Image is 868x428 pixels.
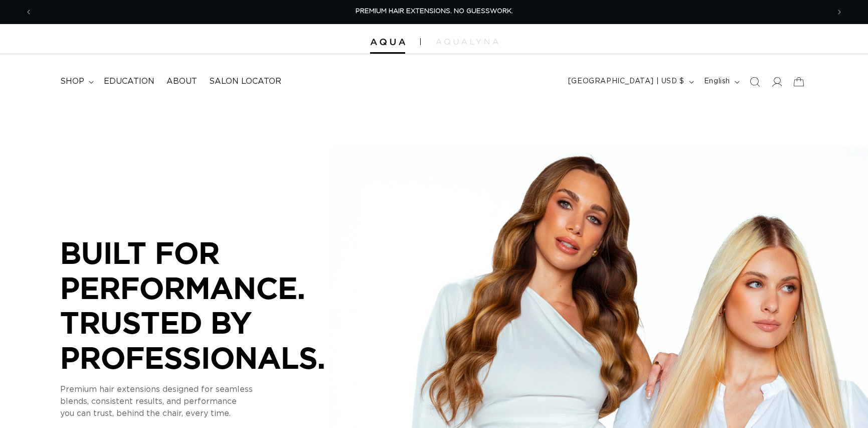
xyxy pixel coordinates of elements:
[18,3,40,22] button: Previous announcement
[436,39,498,45] img: aqualyna.com
[704,76,730,87] span: English
[698,72,744,91] button: English
[562,72,698,91] button: [GEOGRAPHIC_DATA] | USD $
[356,8,513,15] span: PREMIUM HAIR EXTENSIONS. NO GUESSWORK.
[60,76,84,87] span: shop
[166,76,197,87] span: About
[568,76,684,87] span: [GEOGRAPHIC_DATA] | USD $
[54,70,98,93] summary: shop
[209,76,281,87] span: Salon Locator
[370,39,405,46] img: Aqua Hair Extensions
[98,70,160,93] a: Education
[203,70,287,93] a: Salon Locator
[744,71,766,93] summary: Search
[104,76,154,87] span: Education
[60,383,361,419] p: Premium hair extensions designed for seamless blends, consistent results, and performance you can...
[828,3,850,22] button: Next announcement
[60,235,361,375] p: BUILT FOR PERFORMANCE. TRUSTED BY PROFESSIONALS.
[160,70,203,93] a: About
